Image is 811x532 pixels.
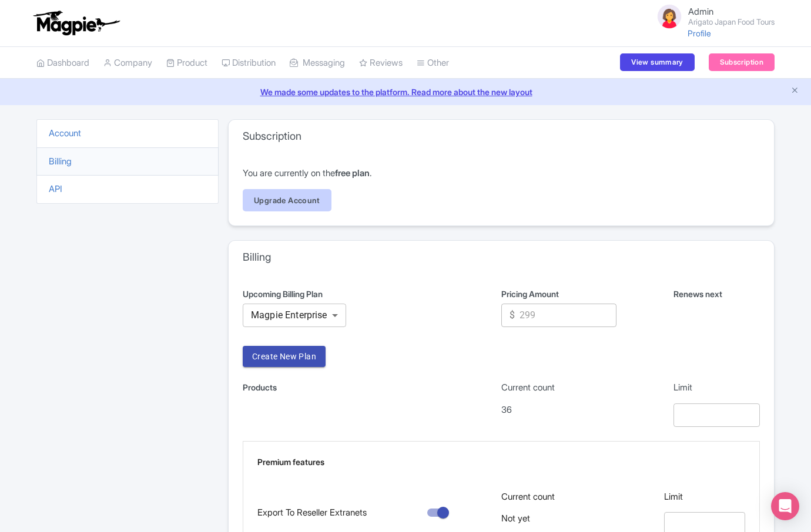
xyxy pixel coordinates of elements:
[620,53,694,71] a: View summary
[673,289,722,299] span: Renews next
[501,490,664,504] p: Current count
[673,381,760,395] p: Limit
[335,167,370,179] strong: free plan
[655,2,683,31] img: avatar_key_member-9c1dde93af8b07d7383eb8b5fb890c87.png
[243,382,277,392] span: Products
[243,167,760,180] p: You are currently on the .
[257,457,324,467] span: Premium features
[166,47,207,79] a: Product
[688,6,713,17] span: Admin
[49,156,72,167] a: Billing
[252,349,316,364] span: Create New Plan
[688,28,711,38] a: Profile
[359,47,403,79] a: Reviews
[36,47,89,79] a: Dashboard
[243,130,301,143] h3: Subscription
[257,507,367,518] span: Export To Reseller Extranets
[222,47,276,79] a: Distribution
[243,304,346,327] div: Without label
[709,53,775,71] a: Subscription
[648,2,775,31] a: Admin Arigato Japan Food Tours
[790,85,799,98] button: Close announcement
[664,490,745,504] p: Limit
[7,86,804,98] a: We made some updates to the platform. Read more about the new layout
[103,47,152,79] a: Company
[510,308,515,322] p: $
[49,127,81,139] a: Account
[243,251,271,264] h3: Billing
[243,189,331,211] a: Upgrade Account
[243,346,326,368] button: Create New Plan
[501,404,512,415] span: 36
[31,10,122,36] img: logo-ab69f6fb50320c5b225c76a69d11143b.png
[243,289,323,299] span: Upcoming Billing Plan
[501,381,673,395] p: Current count
[290,47,345,79] a: Messaging
[417,47,449,79] a: Other
[501,513,530,524] span: Not yet
[501,289,559,299] span: Pricing Amount
[771,492,799,520] div: Open Intercom Messenger
[688,18,775,26] small: Arigato Japan Food Tours
[49,183,62,194] a: API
